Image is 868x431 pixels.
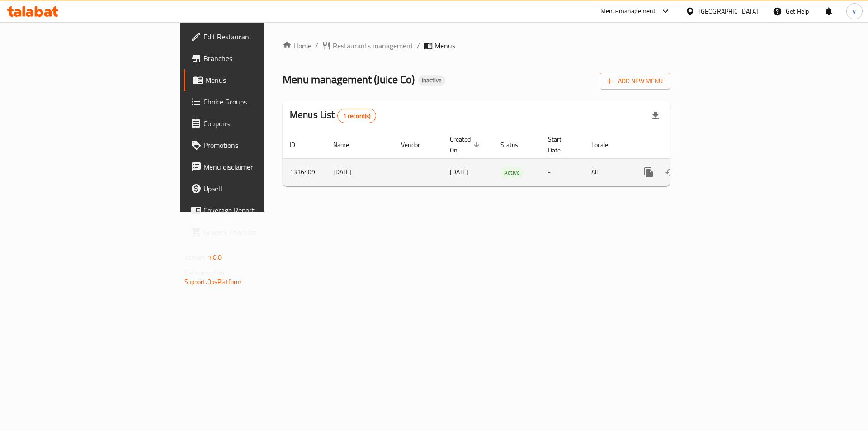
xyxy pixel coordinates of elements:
[184,178,325,199] a: Upsell
[645,105,666,127] div: Export file
[500,139,530,150] span: Status
[600,6,656,17] div: Menu-management
[418,75,445,86] div: Inactive
[698,6,758,16] div: [GEOGRAPHIC_DATA]
[203,96,318,107] span: Choice Groups
[584,158,631,186] td: All
[203,31,318,42] span: Edit Restaurant
[607,76,663,87] span: Add New Menu
[417,40,420,51] li: /
[290,139,307,150] span: ID
[638,161,660,183] button: more
[338,112,376,120] span: 1 record(s)
[184,251,207,263] span: Version:
[184,156,325,178] a: Menu disclaimer
[450,134,482,156] span: Created On
[290,108,376,123] h2: Menus List
[184,47,325,69] a: Branches
[203,205,318,216] span: Coverage Report
[203,53,318,64] span: Branches
[631,131,732,159] th: Actions
[184,134,325,156] a: Promotions
[333,139,361,150] span: Name
[208,251,222,263] span: 1.0.0
[401,139,432,150] span: Vendor
[434,40,455,51] span: Menus
[500,167,524,178] span: Active
[203,118,318,129] span: Coupons
[184,276,242,288] a: Support.OpsPlatform
[600,73,670,90] button: Add New Menu
[184,69,325,91] a: Menus
[541,158,584,186] td: -
[333,40,413,51] span: Restaurants management
[203,140,318,151] span: Promotions
[322,40,413,51] a: Restaurants management
[203,183,318,194] span: Upsell
[283,131,732,186] table: enhanced table
[591,139,620,150] span: Locale
[184,113,325,134] a: Coupons
[283,40,670,51] nav: breadcrumb
[418,76,445,84] span: Inactive
[853,6,856,16] span: y
[500,167,524,178] div: Active
[450,166,468,178] span: [DATE]
[184,221,325,243] a: Grocery Checklist
[326,158,394,186] td: [DATE]
[184,199,325,221] a: Coverage Report
[184,26,325,47] a: Edit Restaurant
[283,69,415,90] span: Menu management ( Juice Co )
[184,267,226,279] span: Get support on:
[548,134,573,156] span: Start Date
[184,91,325,113] a: Choice Groups
[205,75,318,85] span: Menus
[203,161,318,172] span: Menu disclaimer
[203,227,318,237] span: Grocery Checklist
[337,109,377,123] div: Total records count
